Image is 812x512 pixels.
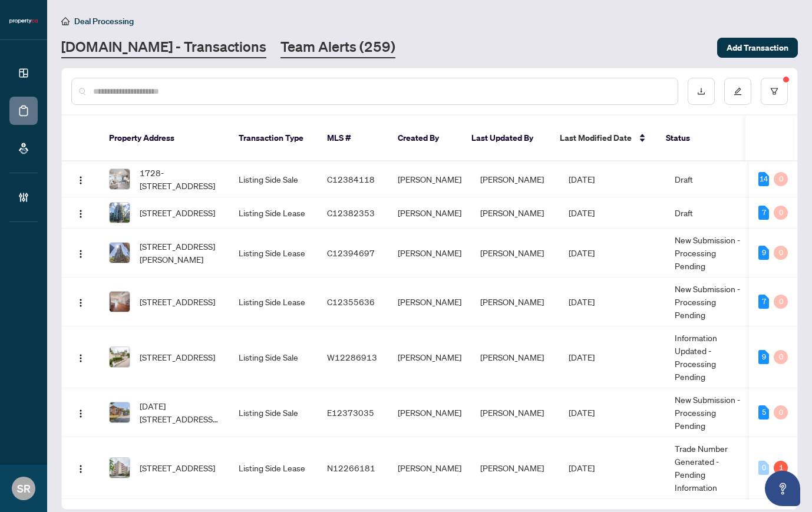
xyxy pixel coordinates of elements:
[110,169,130,189] img: thumbnail-img
[229,326,318,388] td: Listing Side Sale
[9,18,38,25] img: logo
[229,388,318,437] td: Listing Side Sale
[471,197,559,229] td: [PERSON_NAME]
[734,87,742,95] span: edit
[327,247,375,258] span: C12394697
[71,292,90,311] button: Logo
[758,246,769,260] div: 9
[140,166,220,192] span: 1728-[STREET_ADDRESS]
[724,78,751,105] button: edit
[318,115,388,161] th: MLS #
[471,326,559,388] td: [PERSON_NAME]
[398,463,461,473] span: [PERSON_NAME]
[665,388,754,437] td: New Submission - Processing Pending
[327,296,375,307] span: C12355636
[76,176,85,185] img: Logo
[774,246,788,260] div: 0
[110,402,130,422] img: thumbnail-img
[398,352,461,362] span: [PERSON_NAME]
[569,296,595,307] span: [DATE]
[560,131,632,144] span: Last Modified Date
[76,409,85,418] img: Logo
[569,407,595,418] span: [DATE]
[398,247,461,258] span: [PERSON_NAME]
[17,480,31,497] span: SR
[229,197,318,229] td: Listing Side Lease
[471,229,559,278] td: [PERSON_NAME]
[388,115,462,161] th: Created By
[76,298,85,308] img: Logo
[398,407,461,418] span: [PERSON_NAME]
[71,203,90,222] button: Logo
[229,161,318,197] td: Listing Side Sale
[688,78,715,105] button: download
[569,463,595,473] span: [DATE]
[665,229,754,278] td: New Submission - Processing Pending
[569,174,595,184] span: [DATE]
[327,174,375,184] span: C12384118
[462,115,550,161] th: Last Updated By
[398,296,461,307] span: [PERSON_NAME]
[774,206,788,220] div: 0
[665,437,754,499] td: Trade Number Generated - Pending Information
[327,207,375,218] span: C12382353
[140,240,220,266] span: [STREET_ADDRESS][PERSON_NAME]
[471,388,559,437] td: [PERSON_NAME]
[727,38,788,57] span: Add Transaction
[140,295,215,308] span: [STREET_ADDRESS]
[758,350,769,364] div: 9
[550,115,656,161] th: Last Modified Date
[398,207,461,218] span: [PERSON_NAME]
[770,87,778,95] span: filter
[774,461,788,475] div: 1
[229,115,318,161] th: Transaction Type
[71,458,90,477] button: Logo
[774,350,788,364] div: 0
[110,347,130,367] img: thumbnail-img
[327,463,375,473] span: N12266181
[76,249,85,259] img: Logo
[758,172,769,186] div: 14
[61,17,70,25] span: home
[61,37,266,58] a: [DOMAIN_NAME] - Transactions
[71,170,90,189] button: Logo
[765,471,800,506] button: Open asap
[758,461,769,475] div: 0
[569,352,595,362] span: [DATE]
[327,407,374,418] span: E12373035
[76,354,85,363] img: Logo
[71,403,90,422] button: Logo
[327,352,377,362] span: W12286913
[229,229,318,278] td: Listing Side Lease
[100,115,229,161] th: Property Address
[471,437,559,499] td: [PERSON_NAME]
[665,197,754,229] td: Draft
[110,292,130,312] img: thumbnail-img
[569,207,595,218] span: [DATE]
[76,209,85,219] img: Logo
[774,405,788,419] div: 0
[665,161,754,197] td: Draft
[758,295,769,309] div: 7
[758,405,769,419] div: 5
[656,115,745,161] th: Status
[471,161,559,197] td: [PERSON_NAME]
[140,206,215,219] span: [STREET_ADDRESS]
[71,243,90,262] button: Logo
[569,247,595,258] span: [DATE]
[280,37,395,58] a: Team Alerts (259)
[229,278,318,326] td: Listing Side Lease
[774,172,788,186] div: 0
[74,16,134,27] span: Deal Processing
[76,464,85,474] img: Logo
[110,203,130,223] img: thumbnail-img
[717,38,798,58] button: Add Transaction
[110,458,130,478] img: thumbnail-img
[774,295,788,309] div: 0
[761,78,788,105] button: filter
[665,278,754,326] td: New Submission - Processing Pending
[110,243,130,263] img: thumbnail-img
[140,399,220,425] span: [DATE][STREET_ADDRESS][PERSON_NAME]
[665,326,754,388] td: Information Updated - Processing Pending
[758,206,769,220] div: 7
